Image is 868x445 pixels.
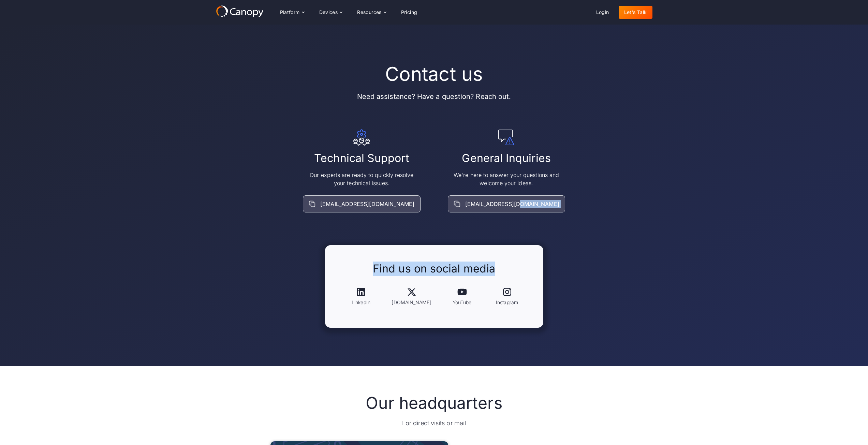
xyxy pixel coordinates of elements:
[385,63,483,86] h1: Contact us
[392,299,431,306] div: [DOMAIN_NAME]
[591,6,615,19] a: Login
[452,171,561,187] p: We're here to answer your questions and welcome your ideas.
[314,151,409,165] h2: Technical Support
[319,10,338,15] div: Devices
[320,200,414,208] div: [EMAIL_ADDRESS][DOMAIN_NAME]
[396,6,423,19] a: Pricing
[357,91,511,102] p: Need assistance? Have a question? Reach out.
[352,299,370,306] div: LinkedIn
[314,5,348,19] div: Devices
[487,281,527,311] a: Instagram
[496,299,518,306] div: Instagram
[402,418,466,428] p: For direct visits or mail
[280,10,300,15] div: Platform
[442,281,482,311] a: YouTube
[453,299,472,306] div: YouTube
[462,151,550,165] h2: General Inquiries
[341,281,381,311] a: LinkedIn
[307,171,416,187] p: Our experts are ready to quickly resolve your technical issues.
[366,393,502,413] h2: Our headquarters
[386,281,437,311] a: [DOMAIN_NAME]
[373,262,495,276] h2: Find us on social media
[619,6,652,19] a: Let's Talk
[275,5,310,19] div: Platform
[465,200,559,208] div: [EMAIL_ADDRESS][DOMAIN_NAME]
[352,5,391,19] div: Resources
[357,10,382,15] div: Resources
